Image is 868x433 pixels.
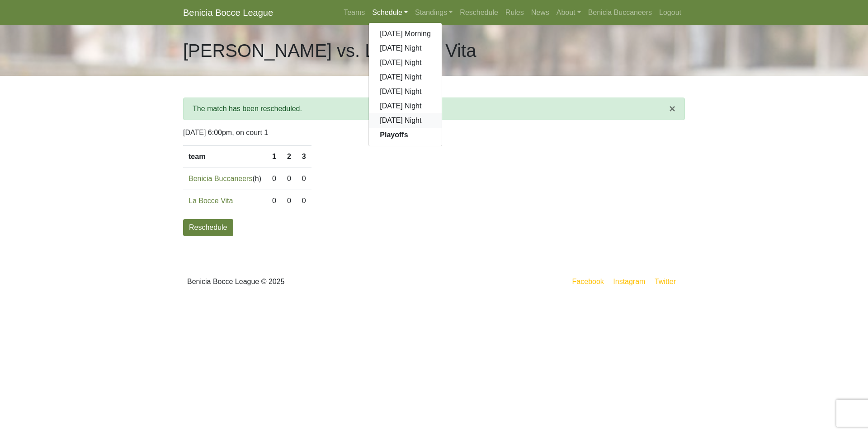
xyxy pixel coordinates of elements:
a: Benicia Buccaneers [585,4,656,22]
th: 3 [297,146,311,168]
div: The match has been rescheduled. [183,98,685,120]
td: 0 [267,190,282,212]
td: 0 [282,190,297,212]
th: team [183,146,267,168]
td: 0 [297,190,311,212]
div: Benicia Bocce League © 2025 [176,265,434,298]
div: Schedule [368,23,442,146]
a: Benicia Buccaneers [189,175,252,182]
td: (h) [183,168,267,190]
a: Rules [502,4,528,22]
a: Teams [340,4,368,22]
a: Standings [411,4,456,22]
a: La Bocce Vita [189,197,233,205]
td: 0 [297,168,311,190]
a: [DATE] Night [369,113,442,128]
a: Playoffs [369,128,442,142]
a: Instagram [611,276,647,287]
a: Twitter [653,276,683,287]
a: Reschedule [183,219,233,236]
a: [DATE] Night [369,41,442,56]
a: [DATE] Night [369,56,442,70]
p: [DATE] 6:00pm, on court 1 [183,127,685,138]
th: 1 [267,146,282,168]
a: Logout [656,4,685,22]
a: Benicia Bocce League [183,4,273,22]
a: [DATE] Morning [369,27,442,41]
button: Close [669,103,675,114]
a: [DATE] Night [369,70,442,84]
a: [DATE] Night [369,99,442,113]
a: Facebook [571,276,606,287]
a: News [528,4,553,22]
a: [DATE] Night [369,84,442,99]
a: Schedule [368,4,411,22]
a: About [553,4,585,22]
span: × [669,102,675,115]
a: Reschedule [456,4,502,22]
h1: [PERSON_NAME] vs. La Bocce Vita [183,40,476,61]
strong: Playoffs [380,131,408,139]
th: 2 [282,146,297,168]
td: 0 [267,168,282,190]
td: 0 [282,168,297,190]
